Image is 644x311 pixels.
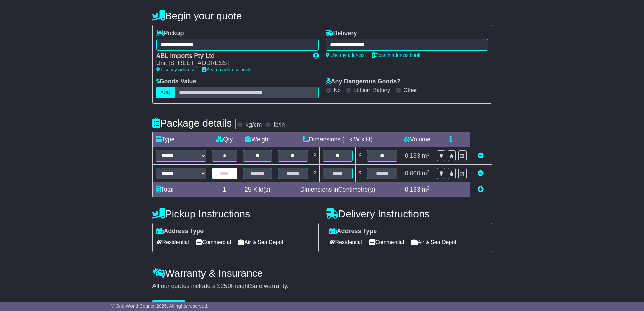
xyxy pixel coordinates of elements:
label: lb/in [273,121,285,129]
div: ABL Imports Pty Ltd [156,52,306,60]
td: Type [152,132,209,147]
label: Address Type [156,228,204,235]
span: 25 [245,186,252,193]
label: Pickup [156,30,184,37]
span: © One World Courier 2025. All rights reserved. [111,303,209,309]
span: Air & Sea Depot [238,237,283,247]
label: Other [404,87,417,93]
a: Search address book [372,52,420,58]
sup: 3 [427,152,430,157]
span: 0.133 [405,152,420,159]
h4: Warranty & Insurance [152,268,492,279]
span: m [422,170,430,177]
h4: Package details | [152,117,237,129]
sup: 3 [427,185,430,191]
td: Qty [209,132,240,147]
td: Volume [400,132,434,147]
h4: Delivery Instructions [326,208,492,219]
span: m [422,186,430,193]
span: Commercial [369,237,404,247]
a: Use my address [326,52,365,58]
td: x [311,147,319,165]
h4: Begin your quote [152,10,492,21]
td: Dimensions (L x W x H) [275,132,400,147]
td: Kilo(s) [240,182,275,197]
td: x [356,147,364,165]
label: Goods Value [156,78,196,85]
span: m [422,152,430,159]
span: 0.000 [405,170,420,177]
label: No [334,87,341,93]
span: Commercial [196,237,231,247]
td: Dimensions in Centimetre(s) [275,182,400,197]
label: Delivery [326,30,357,37]
label: Address Type [329,228,377,235]
td: 1 [209,182,240,197]
span: 250 [221,283,231,289]
label: kg/cm [245,121,262,129]
a: Add new item [478,186,484,193]
h4: Pickup Instructions [152,208,319,219]
a: Remove this item [478,152,484,159]
a: Search address book [202,67,251,72]
a: Remove this item [478,170,484,177]
sup: 3 [427,169,430,174]
span: 0.133 [405,186,420,193]
label: Lithium Battery [354,87,390,93]
td: Total [152,182,209,197]
a: Use my address [156,67,195,72]
div: All our quotes include a $ FreightSafe warranty. [152,283,492,290]
span: Residential [156,237,189,247]
td: x [311,165,319,182]
td: x [356,165,364,182]
label: Any Dangerous Goods? [326,78,401,85]
div: Unit [STREET_ADDRESS] [156,60,306,67]
span: Residential [329,237,362,247]
span: Air & Sea Depot [411,237,456,247]
td: Weight [240,132,275,147]
label: AUD [156,87,175,98]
